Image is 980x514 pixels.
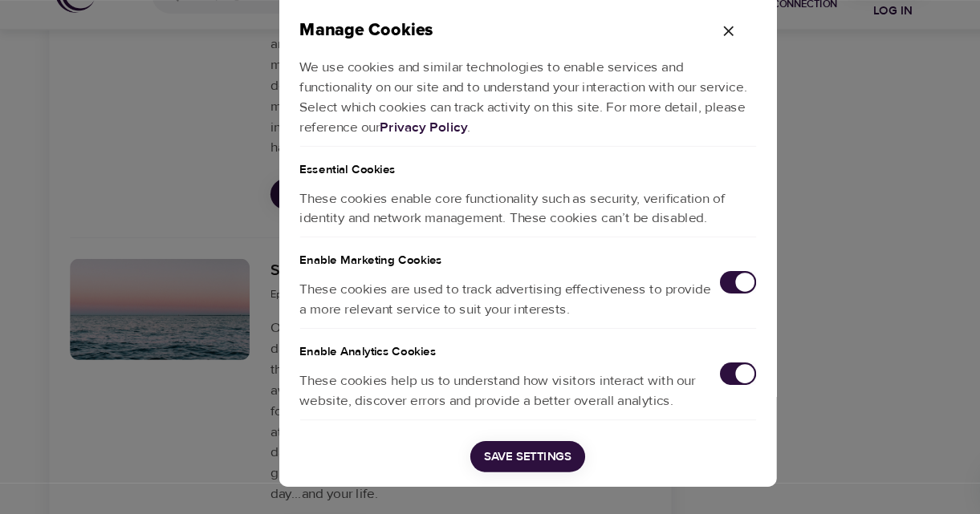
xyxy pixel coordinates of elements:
p: These cookies are used to track advertising effectiveness to provide a more relevant service to s... [279,296,669,333]
p: Manage Cookies [279,51,651,78]
p: Essential Cookies [279,172,702,204]
h5: Enable Marketing Cookies [279,257,702,288]
p: These cookies help us to understand how visitors interact with our website, discover errors and p... [279,381,669,418]
a: Privacy Policy [353,146,434,162]
span: Save Settings [449,451,531,471]
p: These cookies enable core functionality such as security, verification of identity and network ma... [279,204,702,257]
p: We use cookies and similar technologies to enable services and functionality on our site and to u... [279,78,702,172]
h5: Enable Analytics Cookies [279,342,702,373]
button: Save Settings [437,446,543,476]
